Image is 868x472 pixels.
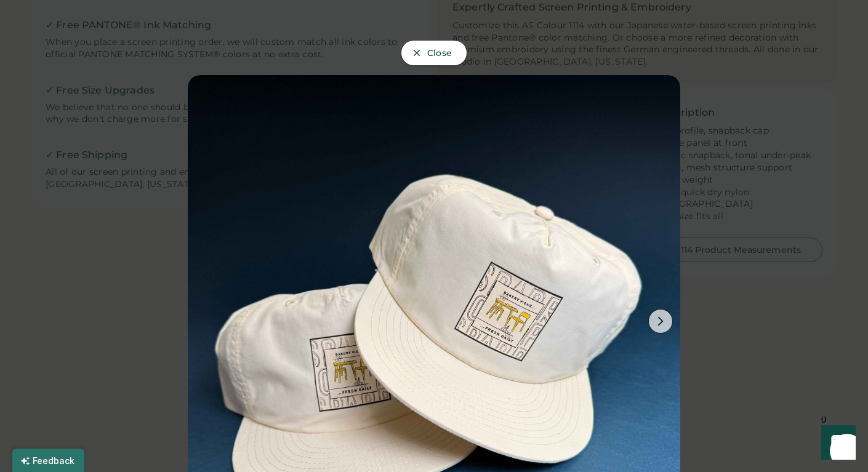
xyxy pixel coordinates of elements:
span: Close [427,49,452,57]
iframe: Front Chat [810,417,862,470]
button: Close [401,41,467,65]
